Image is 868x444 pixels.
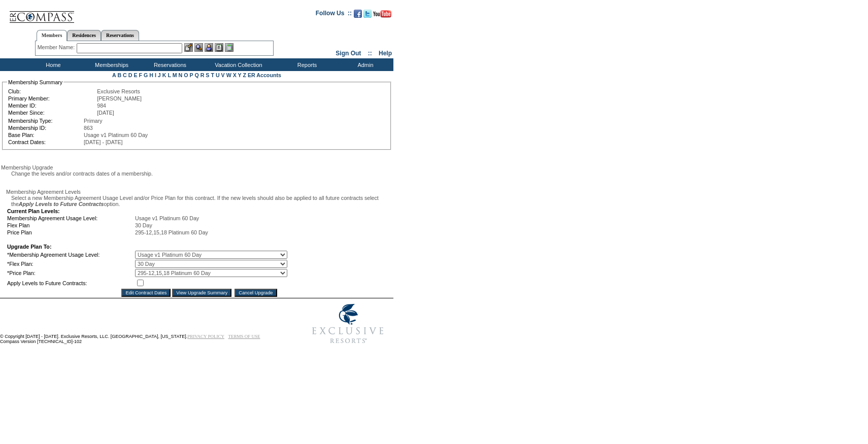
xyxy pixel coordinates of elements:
[81,58,140,71] td: Memberships
[7,278,134,288] td: Apply Levels to Future Contracts:
[6,170,392,177] div: Change the levels and/or contracts dates of a membership.
[8,118,83,124] td: Membership Type:
[97,88,140,94] span: Exclusive Resorts
[38,43,77,52] div: Member Name:
[238,72,242,78] a: Y
[184,43,193,52] img: b_edit.gif
[7,222,134,228] td: Flex Plan
[7,229,134,235] td: Price Plan
[194,43,203,52] img: View
[7,260,134,268] td: *Flex Plan:
[19,201,104,207] i: Apply Levels to Future Contracts
[194,72,198,78] a: Q
[8,95,96,101] td: Primary Member:
[101,30,139,41] a: Reservations
[7,251,134,259] td: *Membership Agreement Usage Level:
[7,208,287,214] td: Current Plan Levels:
[215,43,223,52] img: Reservations
[149,72,153,78] a: H
[354,10,362,18] img: Become our fan on Facebook
[135,215,199,221] span: Usage v1 Platinum 60 Day
[158,72,161,78] a: J
[9,3,75,23] img: Compass Home
[155,72,156,78] a: I
[368,50,372,57] span: ::
[97,110,114,116] span: [DATE]
[123,72,127,78] a: C
[303,298,393,349] img: Exclusive Resorts
[128,72,132,78] a: D
[216,72,220,78] a: U
[8,132,83,138] td: Base Plan:
[37,30,68,41] a: Members
[373,10,391,18] img: Subscribe to our YouTube Channel
[205,43,213,52] img: Impersonate
[248,72,281,78] a: ER Accounts
[168,72,171,78] a: L
[121,289,171,297] input: Edit Contract Dates
[221,72,225,78] a: V
[135,229,208,235] span: 295-12,15,18 Platinum 60 Day
[97,103,106,109] span: 984
[84,118,103,124] span: Primary
[140,58,198,71] td: Reservations
[7,79,63,85] legend: Membership Summary
[7,244,287,250] td: Upgrade Plan To:
[179,72,183,78] a: N
[84,139,123,145] span: [DATE] - [DATE]
[133,72,137,78] a: E
[173,72,177,78] a: M
[243,72,246,78] a: Z
[23,58,81,71] td: Home
[8,125,83,131] td: Membership ID:
[8,88,96,94] td: Club:
[84,125,93,131] span: 863
[206,72,209,78] a: S
[8,139,83,145] td: Contract Dates:
[8,110,96,116] td: Member Since:
[211,72,214,78] a: T
[363,10,372,18] img: Follow us on Twitter
[198,58,277,71] td: Vacation Collection
[335,58,393,71] td: Admin
[172,289,231,297] input: View Upgrade Summary
[190,72,193,78] a: P
[7,269,134,277] td: *Price Plan:
[373,13,391,19] a: Subscribe to our YouTube Channel
[184,72,188,78] a: O
[379,50,392,57] a: Help
[144,72,148,78] a: G
[363,13,372,19] a: Follow us on Twitter
[112,72,116,78] a: A
[201,72,205,78] a: R
[233,72,237,78] a: X
[6,195,392,207] div: Select a new Membership Agreement Usage Level and/or Price Plan for this contract. If the new lev...
[225,43,233,52] img: b_calculator.gif
[162,72,166,78] a: K
[277,58,335,71] td: Reports
[117,72,121,78] a: B
[97,95,142,101] span: [PERSON_NAME]
[6,189,392,195] div: Membership Agreement Levels
[135,222,152,228] span: 30 Day
[7,215,134,221] td: Membership Agreement Usage Level:
[316,9,352,21] td: Follow Us ::
[67,30,101,41] a: Residences
[8,103,96,109] td: Member ID:
[336,50,361,57] a: Sign Out
[235,289,277,297] input: Cancel Upgrade
[226,72,231,78] a: W
[228,334,260,339] a: TERMS OF USE
[354,13,362,19] a: Become our fan on Facebook
[187,334,224,339] a: PRIVACY POLICY
[139,72,142,78] a: F
[1,164,392,170] div: Membership Upgrade
[84,132,148,138] span: Usage v1 Platinum 60 Day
